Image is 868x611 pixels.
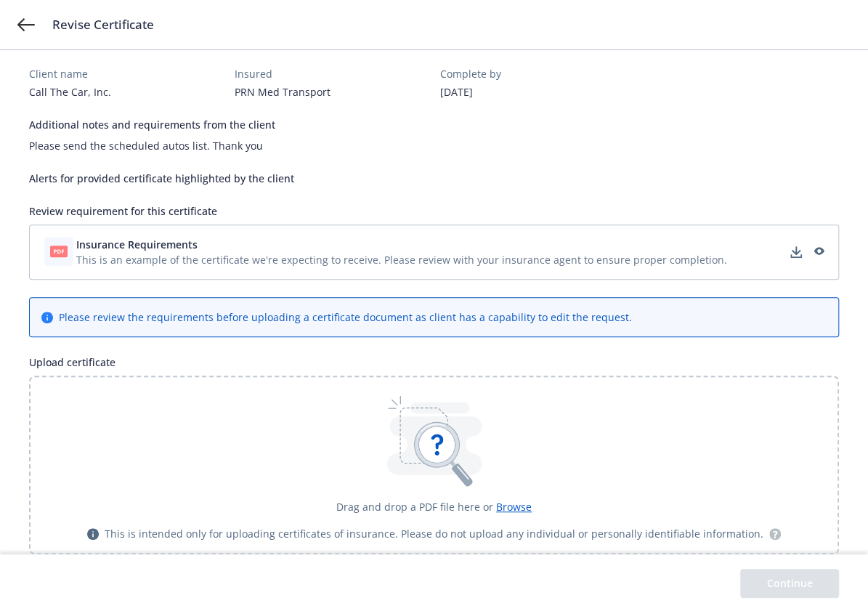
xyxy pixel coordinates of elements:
[29,117,839,132] div: Additional notes and requirements from the client
[496,500,532,514] span: Browse
[235,66,429,81] div: Insured
[52,16,154,33] span: Revise Certificate
[29,355,839,370] div: Upload certificate
[29,224,839,280] div: Insurance RequirementsThis is an example of the certificate we're expecting to receive. Please re...
[59,309,632,325] div: Please review the requirements before uploading a certificate document as client has a capability...
[29,84,223,100] div: Call The Car, Inc.
[440,84,634,100] div: [DATE]
[29,171,839,186] div: Alerts for provided certificate highlighted by the client
[787,243,805,261] a: download
[76,237,727,252] button: Insurance Requirements
[76,237,198,252] span: Insurance Requirements
[440,66,634,81] div: Complete by
[336,499,532,514] div: Drag and drop a PDF file here or
[235,84,429,100] div: PRN Med Transport
[809,243,827,261] a: preview
[29,376,839,554] div: Drag and drop a PDF file here or BrowseThis is intended only for uploading certificates of insura...
[29,203,839,219] div: Review requirement for this certificate
[29,138,839,153] div: Please send the scheduled autos list. Thank you
[29,66,223,81] div: Client name
[76,252,727,267] span: This is an example of the certificate we're expecting to receive. Please review with your insuran...
[105,526,763,541] span: This is intended only for uploading certificates of insurance. Please do not upload any individua...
